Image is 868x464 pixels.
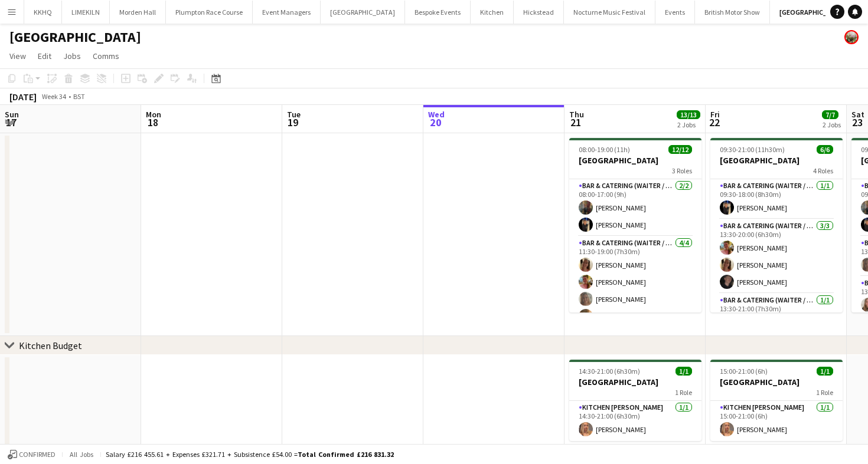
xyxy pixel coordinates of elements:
button: KKHQ [24,1,62,24]
span: 18 [144,116,161,129]
span: View [9,51,26,61]
span: Week 34 [39,92,68,101]
app-card-role: Bar & Catering (Waiter / waitress)1/109:30-18:00 (8h30m)[PERSON_NAME] [710,179,843,219]
button: Bespoke Events [405,1,471,24]
span: 22 [709,116,720,129]
button: Hickstead [514,1,564,24]
a: View [5,48,31,64]
span: Edit [38,51,51,61]
app-card-role: Bar & Catering (Waiter / waitress)4/411:30-19:00 (7h30m)[PERSON_NAME][PERSON_NAME][PERSON_NAME][P... [569,236,701,328]
span: 09:30-21:00 (11h30m) [720,145,785,154]
h3: [GEOGRAPHIC_DATA] [710,377,843,387]
div: BST [73,92,85,101]
a: Edit [33,48,56,64]
span: 1/1 [676,367,692,376]
button: [GEOGRAPHIC_DATA] [770,1,856,24]
span: 21 [567,116,584,129]
button: Event Managers [253,1,321,24]
span: Wed [428,109,445,120]
app-card-role: Bar & Catering (Waiter / waitress)3/313:30-20:00 (6h30m)[PERSON_NAME][PERSON_NAME][PERSON_NAME] [710,219,843,294]
span: 23 [850,116,864,129]
button: Plumpton Race Course [166,1,253,24]
h3: [GEOGRAPHIC_DATA] [569,377,701,387]
span: Sat [851,109,864,120]
div: Kitchen Budget [19,340,82,351]
h1: [GEOGRAPHIC_DATA] [9,28,141,46]
span: All jobs [67,450,96,459]
span: 08:00-19:00 (11h) [579,145,630,154]
button: Morden Hall [110,1,166,24]
a: Comms [88,48,124,64]
span: Fri [710,109,720,120]
span: Total Confirmed £216 831.32 [298,450,394,459]
span: 1 Role [675,388,692,397]
app-job-card: 15:00-21:00 (6h)1/1[GEOGRAPHIC_DATA]1 RoleKitchen [PERSON_NAME]1/115:00-21:00 (6h)[PERSON_NAME] [710,360,843,441]
div: 2 Jobs [677,120,700,129]
button: British Motor Show [695,1,770,24]
button: Confirmed [6,448,57,461]
div: Salary £216 455.61 + Expenses £321.71 + Subsistence £54.00 = [106,450,394,459]
button: [GEOGRAPHIC_DATA] [321,1,405,24]
button: Nocturne Music Festival [564,1,655,24]
span: Mon [146,109,161,120]
span: Tue [287,109,301,120]
span: 1 Role [816,388,833,397]
span: 17 [3,116,19,129]
app-card-role: Kitchen [PERSON_NAME]1/115:00-21:00 (6h)[PERSON_NAME] [710,401,843,441]
span: 14:30-21:00 (6h30m) [579,367,640,376]
span: 4 Roles [813,166,833,175]
span: 20 [426,116,445,129]
span: 6/6 [817,145,833,154]
span: Jobs [63,51,81,61]
div: 2 Jobs [823,120,841,129]
app-user-avatar: Staffing Manager [844,30,859,44]
span: 12/12 [668,145,692,154]
app-card-role: Bar & Catering (Waiter / waitress)2/208:00-17:00 (9h)[PERSON_NAME][PERSON_NAME] [569,179,701,236]
span: 3 Roles [672,166,692,175]
app-card-role: Kitchen [PERSON_NAME]1/114:30-21:00 (6h30m)[PERSON_NAME] [569,401,701,441]
h3: [GEOGRAPHIC_DATA] [710,155,843,166]
app-job-card: 14:30-21:00 (6h30m)1/1[GEOGRAPHIC_DATA]1 RoleKitchen [PERSON_NAME]1/114:30-21:00 (6h30m)[PERSON_N... [569,360,701,441]
app-job-card: 09:30-21:00 (11h30m)6/6[GEOGRAPHIC_DATA]4 RolesBar & Catering (Waiter / waitress)1/109:30-18:00 (... [710,138,843,312]
span: Sun [5,109,19,120]
a: Jobs [58,48,86,64]
span: Thu [569,109,584,120]
span: Confirmed [19,450,56,459]
span: 19 [285,116,301,129]
span: 13/13 [677,110,700,119]
span: Comms [93,51,119,61]
button: LIMEKILN [62,1,110,24]
span: 15:00-21:00 (6h) [720,367,768,376]
app-card-role: Bar & Catering (Waiter / waitress)1/113:30-21:00 (7h30m) [710,294,843,334]
app-job-card: 08:00-19:00 (11h)12/12[GEOGRAPHIC_DATA]3 RolesBar & Catering (Waiter / waitress)2/208:00-17:00 (9... [569,138,701,312]
button: Events [655,1,695,24]
div: [DATE] [9,91,37,103]
span: 7/7 [822,110,838,119]
h3: [GEOGRAPHIC_DATA] [569,155,701,166]
span: 1/1 [817,367,833,376]
button: Kitchen [471,1,514,24]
